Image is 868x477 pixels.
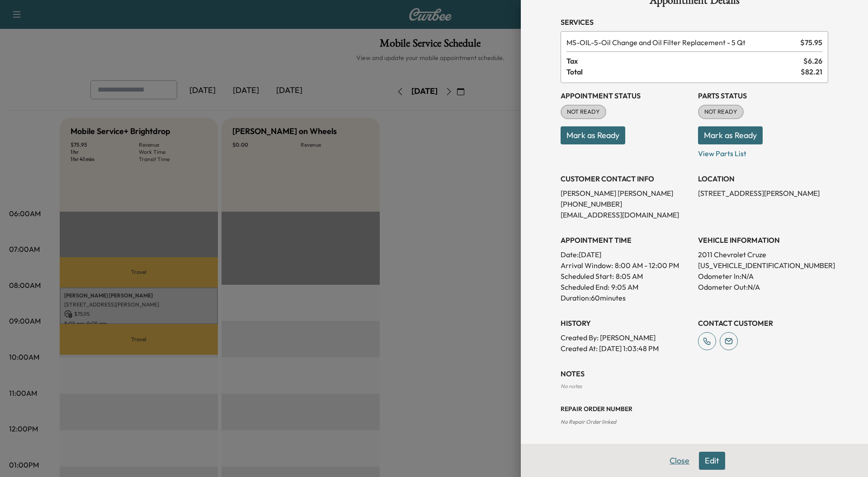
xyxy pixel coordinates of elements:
[698,318,828,329] h3: CONTACT CUSTOMER
[561,199,691,209] p: [PHONE_NUMBER]
[561,318,691,329] h3: History
[698,90,828,101] h3: Parts Status
[698,126,763,144] button: Mark as Ready
[561,173,691,184] h3: CUSTOMER CONTACT INFO
[561,292,691,303] p: Duration: 60 minutes
[561,249,691,260] p: Date: [DATE]
[561,107,605,116] span: NOT READY
[803,56,822,66] span: $ 6.26
[800,37,822,48] span: $ 75.95
[698,144,828,159] p: View Parts List
[561,343,691,354] p: Created At : [DATE] 1:03:48 PM
[561,235,691,245] h3: APPOINTMENT TIME
[566,37,797,48] span: Oil Change and Oil Filter Replacement - 5 Qt
[698,282,828,292] p: Odometer Out: N/A
[615,260,679,271] span: 8:00 AM - 12:00 PM
[698,249,828,260] p: 2011 Chevrolet Cruze
[698,235,828,245] h3: VEHICLE INFORMATION
[698,188,828,199] p: [STREET_ADDRESS][PERSON_NAME]
[561,404,828,413] h3: Repair Order number
[698,260,828,271] p: [US_VEHICLE_IDENTIFICATION_NUMBER]
[561,209,691,220] p: [EMAIL_ADDRESS][DOMAIN_NAME]
[561,332,691,343] p: Created By : [PERSON_NAME]
[801,66,822,77] span: $ 82.21
[698,271,828,282] p: Odometer In: N/A
[561,188,691,199] p: [PERSON_NAME] [PERSON_NAME]
[566,66,801,77] span: Total
[561,383,828,390] div: No notes
[664,452,695,470] button: Close
[561,260,691,271] p: Arrival Window:
[698,173,828,184] h3: LOCATION
[561,282,609,292] p: Scheduled End:
[561,126,625,144] button: Mark as Ready
[611,282,638,292] p: 9:05 AM
[699,107,743,116] span: NOT READY
[616,271,643,282] p: 8:05 AM
[561,368,828,379] h3: NOTES
[561,418,616,425] span: No Repair Order linked
[699,452,725,470] button: Edit
[566,56,803,66] span: Tax
[561,90,691,101] h3: Appointment Status
[561,17,828,28] h3: Services
[561,271,614,282] p: Scheduled Start:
